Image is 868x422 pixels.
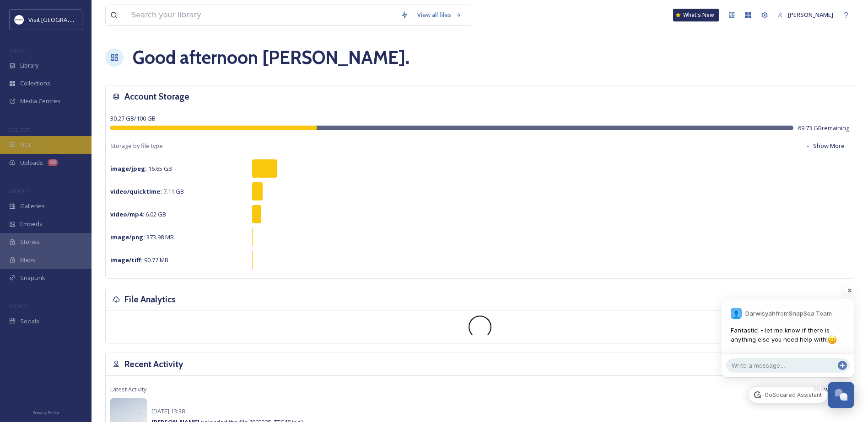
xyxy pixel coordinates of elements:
[789,310,832,317] strong: SnapSea Team
[20,317,39,326] span: Socials
[151,407,185,415] span: [DATE] 13:38
[673,9,719,21] a: What's New
[20,97,60,105] span: Media Centres
[110,256,143,264] strong: image/tiff :
[828,335,837,344] img: :)
[9,188,30,195] span: WIDGETS
[20,220,43,228] span: Embeds
[110,233,174,241] span: 373.98 MB
[801,137,849,155] button: Show More
[20,141,32,149] span: UGC
[9,127,29,133] span: COLLECT
[745,310,832,317] p: from
[15,15,24,24] img: Circle%20Logo.png
[110,142,163,150] span: Storage by file type
[798,124,849,132] span: 69.73 GB remaining
[127,5,396,25] input: Search your library
[9,303,27,310] span: SOCIALS
[749,387,827,403] a: GoSquared Assistant
[110,164,172,173] span: 16.65 GB
[801,380,849,398] button: Show More
[731,308,742,319] img: f06b7b10aa0fcbe72daa377b86b7a815
[32,410,59,416] span: Privacy Policy
[731,326,845,344] span: Fantastic! - let me know if there is anything else you need help with!
[20,158,43,167] span: Uploads
[110,256,168,264] span: 90.77 MB
[110,187,162,195] strong: video/quicktime :
[110,164,147,173] strong: image/jpeg :
[745,310,776,317] strong: Darwisyah
[110,187,184,195] span: 7.11 GB
[110,114,156,122] span: 30.27 GB / 100 GB
[110,233,145,241] strong: image/png :
[20,79,50,88] span: Collections
[788,11,833,19] span: [PERSON_NAME]
[413,6,466,24] a: View all files
[124,358,183,371] h3: Recent Activity
[9,47,25,54] span: MEDIA
[20,256,35,264] span: Maps
[133,44,410,71] h1: Good afternoon [PERSON_NAME] .
[124,293,176,306] h3: File Analytics
[20,274,45,282] span: SnapLink
[124,90,189,103] h3: Account Storage
[32,406,59,417] a: Privacy Policy
[828,382,854,408] button: Open Chat
[110,210,166,218] span: 6.02 GB
[20,61,38,70] span: Library
[110,385,146,394] span: Latest Activity
[48,159,58,166] div: 98
[20,202,45,211] span: Galleries
[28,15,99,24] span: Visit [GEOGRAPHIC_DATA]
[110,210,144,218] strong: video/mp4 :
[773,6,838,24] a: [PERSON_NAME]
[20,237,40,246] span: Stories
[845,286,854,295] button: Dismiss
